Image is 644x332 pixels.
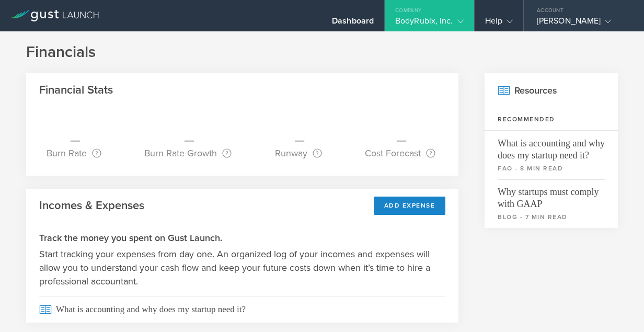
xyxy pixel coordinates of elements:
[144,146,232,160] div: Burn Rate Growth
[39,247,445,288] p: Start tracking your expenses from day one. An organized log of your incomes and expenses will all...
[26,42,618,63] h1: Financials
[485,179,618,228] a: Why startups must comply with GAAPblog - 7 min read
[374,197,446,215] button: Add Expense
[395,16,464,31] div: BodyRubix, Inc.
[39,83,113,98] h2: Financial Stats
[485,73,618,108] h2: Resources
[537,16,626,31] div: [PERSON_NAME]
[498,131,605,162] span: What is accounting and why does my startup need it?
[332,16,374,31] div: Dashboard
[39,231,445,245] h3: Track the money you spent on Gust Launch.
[498,212,605,222] small: blog - 7 min read
[39,296,445,323] span: What is accounting and why does my startup need it?
[485,16,513,31] div: Help
[47,124,104,146] div: _
[365,124,438,146] div: _
[485,108,618,131] h3: Recommended
[498,164,605,173] small: FAQ - 8 min read
[26,296,458,323] a: What is accounting and why does my startup need it?
[144,124,234,146] div: _
[498,179,605,210] span: Why startups must comply with GAAP
[47,146,101,160] div: Burn Rate
[275,124,325,146] div: _
[485,131,618,179] a: What is accounting and why does my startup need it?FAQ - 8 min read
[39,198,144,213] h2: Incomes & Expenses
[365,146,435,160] div: Cost Forecast
[275,146,322,160] div: Runway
